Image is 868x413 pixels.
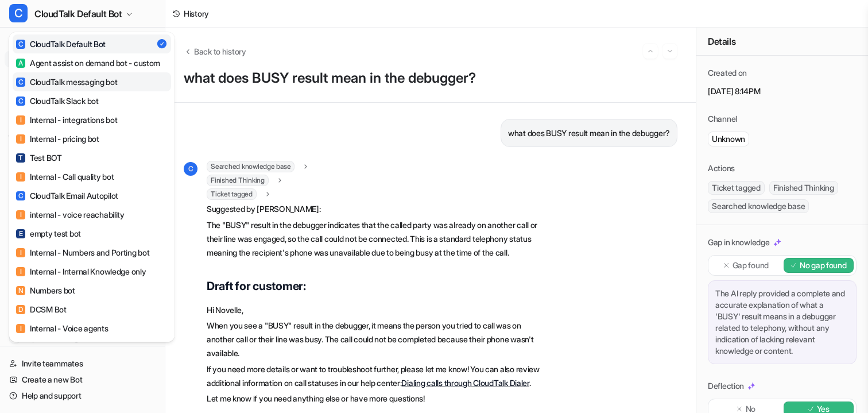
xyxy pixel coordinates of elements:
[16,153,25,163] span: T
[34,6,122,22] span: CloudTalk Default Bot
[9,32,175,342] div: CCloudTalk Default Bot
[16,152,62,164] div: Test BOT
[16,341,121,353] div: Cloudtalk Email Whisperer
[16,267,25,276] span: I
[16,114,117,126] div: Internal - integrations bot
[16,78,25,87] span: C
[9,4,28,22] span: C
[16,115,25,125] span: I
[16,303,67,315] div: DCSM Bot
[16,59,25,68] span: A
[16,76,118,88] div: CloudTalk messaging bot
[16,133,99,145] div: Internal - pricing bot
[16,38,106,50] div: CloudTalk Default Bot
[16,229,25,238] span: E
[16,305,25,314] span: D
[16,246,149,258] div: Internal - Numbers and Porting bot
[16,322,108,334] div: Internal - Voice agents
[16,209,125,221] div: internal - voice reachability
[16,57,160,69] div: Agent assist on demand bot - custom
[16,191,25,200] span: C
[16,95,99,107] div: CloudTalk Slack bot
[16,265,146,277] div: Internal - Internal Knowledge only
[16,248,25,257] span: I
[16,40,25,49] span: C
[16,171,114,183] div: Internal - Call quality bot
[16,190,118,202] div: CloudTalk Email Autopilot
[16,172,25,182] span: I
[16,134,25,144] span: I
[16,227,81,240] div: empty test bot
[16,286,25,295] span: N
[16,324,25,333] span: I
[16,210,25,219] span: I
[16,97,25,106] span: C
[16,284,75,296] div: Numbers bot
